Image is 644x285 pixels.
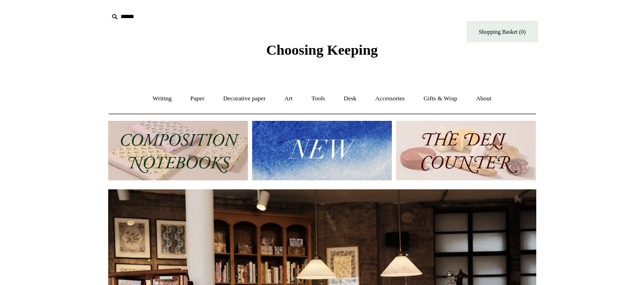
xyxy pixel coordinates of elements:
[467,86,500,111] a: About
[266,49,378,56] a: Choosing Keeping
[182,86,213,111] a: Paper
[335,86,365,111] a: Desk
[266,42,378,58] span: Choosing Keeping
[276,86,301,111] a: Art
[108,121,248,180] img: 202302 Composition ledgers.jpg__PID:69722ee6-fa44-49dd-a067-31375e5d54ec
[252,121,392,180] img: New.jpg__PID:f73bdf93-380a-4a35-bcfe-7823039498e1
[415,86,466,111] a: Gifts & Wrap
[144,86,180,111] a: Writing
[215,86,274,111] a: Decorative paper
[303,86,334,111] a: Tools
[396,121,536,180] img: The Deli Counter
[467,21,538,42] a: Shopping Basket (0)
[367,86,413,111] a: Accessories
